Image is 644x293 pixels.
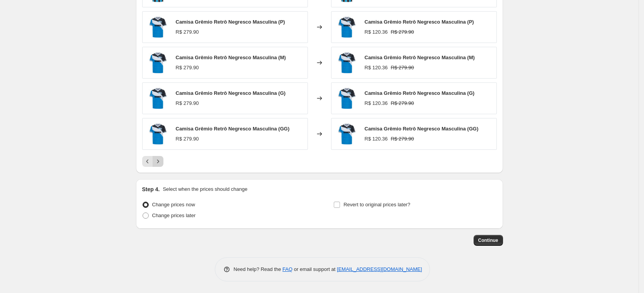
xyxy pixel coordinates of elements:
strike: R$ 279.90 [391,28,414,36]
button: Next [153,156,163,167]
div: R$ 279.90 [176,28,199,36]
nav: Pagination [142,156,163,167]
div: R$ 120.36 [365,64,388,72]
span: Camisa Grêmio Retrô Negresco Masculina (M) [176,55,286,60]
span: Need help? Read the [234,266,283,272]
div: R$ 279.90 [176,135,199,143]
img: 719988-1200-1200_80x.jpg [146,15,170,39]
a: FAQ [282,266,292,272]
span: Camisa Grêmio Retrô Negresco Masculina (G) [365,90,475,96]
span: Camisa Grêmio Retrô Negresco Masculina (GG) [176,126,290,132]
button: Continue [474,235,503,246]
strike: R$ 279.90 [391,64,414,72]
img: 719988-1200-1200_80x.jpg [335,15,359,39]
img: 719988-1200-1200_80x.jpg [335,51,359,74]
strike: R$ 279.90 [391,135,414,143]
img: 719988-1200-1200_80x.jpg [335,122,359,146]
div: R$ 120.36 [365,28,388,36]
span: or email support at [292,266,337,272]
img: 719988-1200-1200_80x.jpg [335,87,359,110]
span: Camisa Grêmio Retrô Negresco Masculina (M) [365,55,475,60]
span: Camisa Grêmio Retrô Negresco Masculina (GG) [365,126,479,132]
div: R$ 120.36 [365,135,388,143]
img: 719988-1200-1200_80x.jpg [146,122,170,146]
h2: Step 4. [142,185,160,193]
span: Continue [478,237,498,243]
span: Revert to original prices later? [343,202,410,207]
img: 719988-1200-1200_80x.jpg [146,51,170,74]
a: [EMAIL_ADDRESS][DOMAIN_NAME] [337,266,422,272]
p: Select when the prices should change [163,185,247,193]
span: Change prices later [152,212,196,218]
span: Change prices now [152,202,195,207]
img: 719988-1200-1200_80x.jpg [146,87,170,110]
span: Camisa Grêmio Retrô Negresco Masculina (P) [176,19,285,25]
button: Previous [142,156,153,167]
strike: R$ 279.90 [391,99,414,107]
span: Camisa Grêmio Retrô Negresco Masculina (G) [176,90,286,96]
div: R$ 279.90 [176,64,199,72]
div: R$ 279.90 [176,99,199,107]
div: R$ 120.36 [365,99,388,107]
span: Camisa Grêmio Retrô Negresco Masculina (P) [365,19,474,25]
